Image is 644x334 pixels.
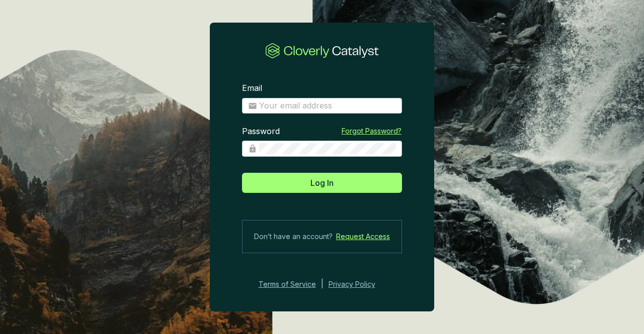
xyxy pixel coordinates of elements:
span: Log In [310,177,334,189]
label: Password [242,126,280,137]
a: Terms of Service [256,278,316,290]
input: Password [259,143,396,154]
a: Forgot Password? [342,126,401,136]
div: | [321,278,324,290]
input: Email [259,100,396,112]
a: Request Access [336,231,390,243]
span: Don’t have an account? [254,231,333,243]
a: Privacy Policy [329,278,389,290]
button: Log In [242,173,402,193]
label: Email [242,83,262,94]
